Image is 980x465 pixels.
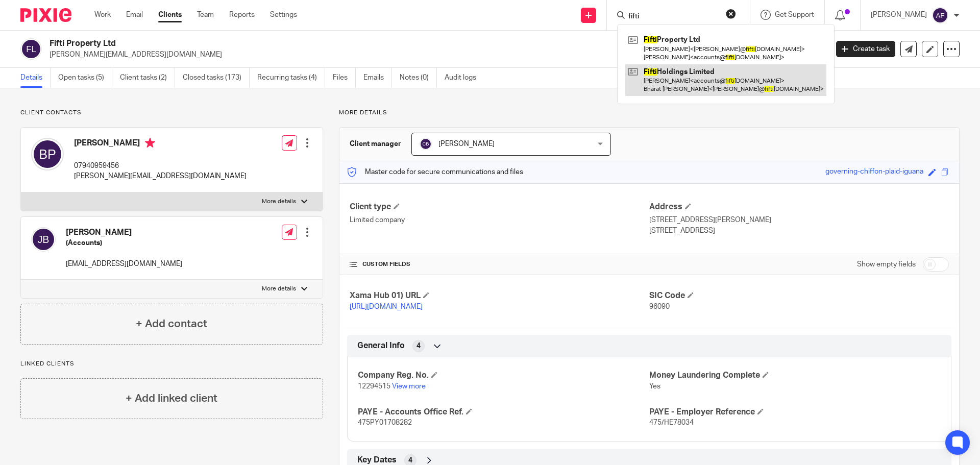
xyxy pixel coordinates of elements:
[58,68,112,88] a: Open tasks (5)
[20,38,42,60] img: svg%3E
[350,215,649,225] p: Limited company
[333,68,356,88] a: Files
[726,9,736,19] button: Clear
[20,8,71,22] img: Pixie
[358,370,649,381] h4: Company Reg. No.
[363,68,392,88] a: Emails
[649,419,694,426] span: 475/HE78034
[197,10,214,20] a: Team
[438,140,495,148] span: [PERSON_NAME]
[74,171,247,181] p: [PERSON_NAME][EMAIL_ADDRESS][DOMAIN_NAME]
[20,68,51,88] a: Details
[350,290,649,301] h4: Xama Hub 01) URL
[775,11,814,18] span: Get Support
[74,138,247,151] h4: [PERSON_NAME]
[825,166,923,178] div: governing-chiffon-plaid-iguana
[416,341,421,351] span: 4
[50,50,821,60] p: [PERSON_NAME][EMAIL_ADDRESS][DOMAIN_NAME]
[627,12,719,21] input: Search
[66,227,182,238] h4: [PERSON_NAME]
[257,68,325,88] a: Recurring tasks (4)
[229,10,255,20] a: Reports
[126,390,217,406] h4: + Add linked client
[649,303,670,310] span: 96090
[350,202,649,212] h4: Client type
[649,383,660,390] span: Yes
[857,259,916,270] label: Show empty fields
[358,383,390,390] span: 12294515
[358,419,412,426] span: 475PY01708282
[270,10,297,20] a: Settings
[347,167,523,177] p: Master code for secure communications and files
[350,303,423,310] a: [URL][DOMAIN_NAME]
[66,259,182,269] p: [EMAIL_ADDRESS][DOMAIN_NAME]
[262,198,296,206] p: More details
[649,226,949,236] p: [STREET_ADDRESS]
[74,161,247,171] p: 07940959456
[350,260,649,268] h4: CUSTOM FIELDS
[932,7,948,23] img: svg%3E
[836,41,895,57] a: Create task
[649,202,949,212] h4: Address
[66,238,182,248] h5: (Accounts)
[357,340,405,351] span: General Info
[649,407,941,418] h4: PAYE - Employer Reference
[262,285,296,293] p: More details
[31,138,64,170] img: svg%3E
[358,407,649,418] h4: PAYE - Accounts Office Ref.
[183,68,250,88] a: Closed tasks (173)
[126,10,143,20] a: Email
[145,138,155,148] i: Primary
[94,10,111,20] a: Work
[392,383,426,390] a: View more
[136,316,207,332] h4: + Add contact
[871,10,927,20] p: [PERSON_NAME]
[20,360,323,368] p: Linked clients
[31,227,56,252] img: svg%3E
[420,138,432,150] img: svg%3E
[400,68,437,88] a: Notes (0)
[649,215,949,225] p: [STREET_ADDRESS][PERSON_NAME]
[649,290,949,301] h4: SIC Code
[50,38,667,49] h2: Fifti Property Ltd
[445,68,484,88] a: Audit logs
[20,109,323,117] p: Client contacts
[339,109,960,117] p: More details
[350,139,401,149] h3: Client manager
[649,370,941,381] h4: Money Laundering Complete
[120,68,175,88] a: Client tasks (2)
[158,10,182,20] a: Clients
